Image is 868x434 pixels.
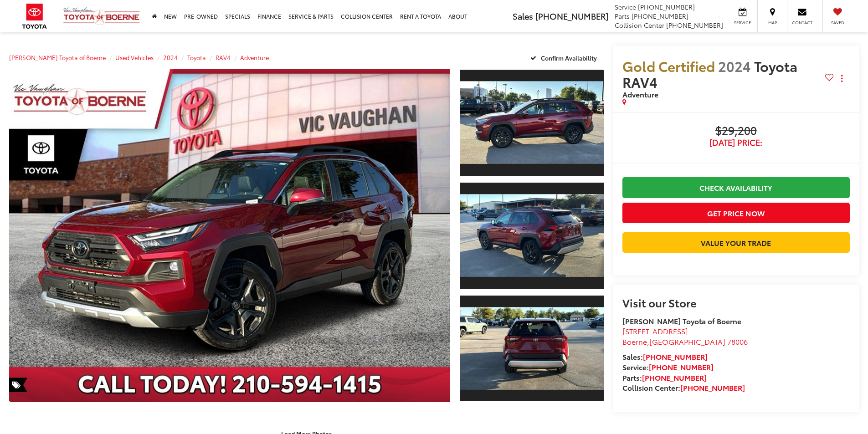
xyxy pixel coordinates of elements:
[622,89,658,99] span: Adventure
[732,20,753,26] span: Service
[622,296,850,308] h2: Visit our Store
[642,372,707,383] a: [PHONE_NUMBER]
[9,69,450,402] a: Expand Photo 0
[622,326,748,347] a: [STREET_ADDRESS] Boerne,[GEOGRAPHIC_DATA] 78006
[458,82,605,164] img: 2024 Toyota RAV4 Adventure
[541,54,597,62] span: Confirm Availability
[827,20,847,26] span: Saved
[622,326,688,336] span: [STREET_ADDRESS]
[622,138,850,147] span: [DATE] Price:
[622,203,850,223] button: Get Price Now
[649,362,714,372] a: [PHONE_NUMBER]
[622,232,850,253] a: Value Your Trade
[622,124,850,138] span: $29,200
[622,336,647,347] span: Boerne
[115,53,154,61] a: Used Vehicles
[834,71,850,87] button: Actions
[63,7,140,26] img: Vic Vaughan Toyota of Boerne
[841,75,842,82] span: dropdown dots
[9,378,27,392] span: Special
[638,2,695,11] span: [PHONE_NUMBER]
[513,10,533,22] span: Sales
[216,53,231,61] a: RAV4
[762,20,782,26] span: Map
[525,50,604,66] button: Confirm Availability
[622,56,797,92] span: Toyota RAV4
[718,56,751,76] span: 2024
[727,336,748,347] span: 78006
[535,10,608,22] span: [PHONE_NUMBER]
[460,295,604,403] a: Expand Photo 3
[622,56,715,76] span: Gold Certified
[622,382,745,393] strong: Collision Center:
[5,67,454,404] img: 2024 Toyota RAV4 Adventure
[615,20,664,30] span: Collision Center
[622,372,707,383] strong: Parts:
[643,351,708,362] a: [PHONE_NUMBER]
[622,362,714,372] strong: Service:
[458,194,605,277] img: 2024 Toyota RAV4 Adventure
[460,69,604,177] a: Expand Photo 1
[163,53,178,61] a: 2024
[622,351,708,362] strong: Sales:
[649,336,725,347] span: [GEOGRAPHIC_DATA]
[187,53,206,61] a: Toyota
[622,336,748,347] span: ,
[9,53,106,61] a: [PERSON_NAME] Toyota of Boerne
[666,20,723,30] span: [PHONE_NUMBER]
[458,307,605,389] img: 2024 Toyota RAV4 Adventure
[615,2,636,11] span: Service
[622,177,850,198] a: Check Availability
[680,382,745,393] a: [PHONE_NUMBER]
[615,11,630,20] span: Parts
[632,11,688,20] span: [PHONE_NUMBER]
[240,53,269,61] a: Adventure
[460,182,604,290] a: Expand Photo 2
[622,316,741,326] strong: [PERSON_NAME] Toyota of Boerne
[792,20,812,26] span: Contact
